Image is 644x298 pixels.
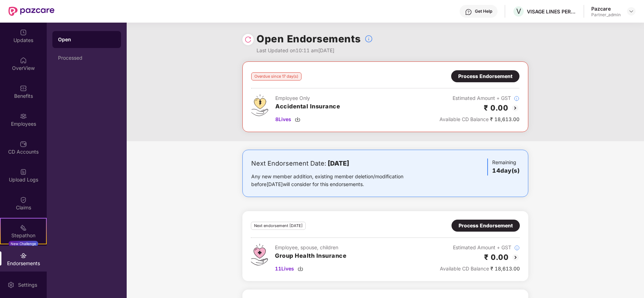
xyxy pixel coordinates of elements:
[7,281,15,288] img: svg+xml;base64,PHN2ZyBpZD0iU2V0dGluZy0yMHgyMCIgeG1sbnM9Imh0dHA6Ly93d3cudzMub3JnLzIwMDAvc3ZnIiB3aW...
[440,244,520,251] div: Estimated Amount + GST
[275,265,294,273] span: 11 Lives
[527,8,576,15] div: VISAGE LINES PERSONAL CARE PRIVATE LIMITED
[8,7,54,16] img: New Pazcare Logo
[492,166,519,175] h3: 14 day(s)
[58,55,115,61] div: Processed
[20,224,27,231] img: svg+xml;base64,PHN2ZyB4bWxucz0iaHR0cDovL3d3dy53My5vcmcvMjAwMC9zdmciIHdpZHRoPSIyMSIgaGVpZ2h0PSIyMC...
[257,47,373,54] div: Last Updated on 10:11 am[DATE]
[251,72,301,81] div: Overdue since 17 day(s)
[1,232,46,239] div: Stepathon
[251,244,268,266] img: svg+xml;base64,PHN2ZyB4bWxucz0iaHR0cDovL3d3dy53My5vcmcvMjAwMC9zdmciIHdpZHRoPSI0Ny43MTQiIGhlaWdodD...
[275,244,346,251] div: Employee, spouse, children
[511,253,520,262] img: svg+xml;base64,PHN2ZyBpZD0iQmFjay0yMHgyMCIgeG1sbnM9Imh0dHA6Ly93d3cudzMub3JnLzIwMDAvc3ZnIiB3aWR0aD...
[251,159,426,168] div: Next Endorsement Date:
[440,266,489,272] span: Available CD Balance
[251,173,426,188] div: Any new member addition, existing member deletion/modification before [DATE] will consider for th...
[514,96,519,101] img: svg+xml;base64,PHN2ZyBpZD0iSW5mb18tXzMyeDMyIiBkYXRhLW5hbWU9IkluZm8gLSAzMngzMiIgeG1sbnM9Imh0dHA6Ly...
[251,222,306,230] div: Next endorsement [DATE]
[58,36,115,43] div: Open
[458,72,512,80] div: Process Endorsement
[275,251,346,261] h3: Group Health Insurance
[20,141,27,148] img: svg+xml;base64,PHN2ZyBpZD0iQ0RfQWNjb3VudHMiIGRhdGEtbmFtZT0iQ0QgQWNjb3VudHMiIHhtbG5zPSJodHRwOi8vd3...
[257,31,361,47] h1: Open Endorsements
[516,7,521,16] span: V
[487,159,519,175] div: Remaining
[628,8,634,14] img: svg+xml;base64,PHN2ZyBpZD0iRHJvcGRvd24tMzJ4MzIiIHhtbG5zPSJodHRwOi8vd3d3LnczLm9yZy8yMDAwL3N2ZyIgd2...
[465,8,472,16] img: svg+xml;base64,PHN2ZyBpZD0iSGVscC0zMngzMiIgeG1sbnM9Imh0dHA6Ly93d3cudzMub3JnLzIwMDAvc3ZnIiB3aWR0aD...
[275,115,291,123] span: 8 Lives
[251,94,268,116] img: svg+xml;base64,PHN2ZyB4bWxucz0iaHR0cDovL3d3dy53My5vcmcvMjAwMC9zdmciIHdpZHRoPSI0OS4zMjEiIGhlaWdodD...
[275,102,340,111] h3: Accidental Insurance
[439,116,489,122] span: Available CD Balance
[475,8,492,14] div: Get Help
[245,36,252,43] img: svg+xml;base64,PHN2ZyBpZD0iUmVsb2FkLTMyeDMyIiB4bWxucz0iaHR0cDovL3d3dy53My5vcmcvMjAwMC9zdmciIHdpZH...
[484,102,508,114] h2: ₹ 0.00
[20,57,27,64] img: svg+xml;base64,PHN2ZyBpZD0iSG9tZSIgeG1sbnM9Imh0dHA6Ly93d3cudzMub3JnLzIwMDAvc3ZnIiB3aWR0aD0iMjAiIG...
[16,281,39,288] div: Settings
[20,168,27,175] img: svg+xml;base64,PHN2ZyBpZD0iVXBsb2FkX0xvZ3MiIGRhdGEtbmFtZT0iVXBsb2FkIExvZ3MiIHhtbG5zPSJodHRwOi8vd3...
[484,251,508,263] h2: ₹ 0.00
[591,12,621,18] div: Partner_admin
[591,5,621,12] div: Pazcare
[514,245,520,251] img: svg+xml;base64,PHN2ZyBpZD0iSW5mb18tXzMyeDMyIiBkYXRhLW5hbWU9IkluZm8gLSAzMngzMiIgeG1sbnM9Imh0dHA6Ly...
[328,160,349,167] b: [DATE]
[511,104,519,112] img: svg+xml;base64,PHN2ZyBpZD0iQmFjay0yMHgyMCIgeG1sbnM9Imh0dHA6Ly93d3cudzMub3JnLzIwMDAvc3ZnIiB3aWR0aD...
[439,115,519,123] div: ₹ 18,613.00
[20,85,27,92] img: svg+xml;base64,PHN2ZyBpZD0iQmVuZWZpdHMiIHhtbG5zPSJodHRwOi8vd3d3LnczLm9yZy8yMDAwL3N2ZyIgd2lkdGg9Ij...
[298,266,303,272] img: svg+xml;base64,PHN2ZyBpZD0iRG93bmxvYWQtMzJ4MzIiIHhtbG5zPSJodHRwOi8vd3d3LnczLm9yZy8yMDAwL3N2ZyIgd2...
[8,241,38,246] div: New Challenge
[20,29,27,36] img: svg+xml;base64,PHN2ZyBpZD0iVXBkYXRlZCIgeG1sbnM9Imh0dHA6Ly93d3cudzMub3JnLzIwMDAvc3ZnIiB3aWR0aD0iMj...
[20,252,27,259] img: svg+xml;base64,PHN2ZyBpZD0iRW5kb3JzZW1lbnRzIiB4bWxucz0iaHR0cDovL3d3dy53My5vcmcvMjAwMC9zdmciIHdpZH...
[364,35,373,43] img: svg+xml;base64,PHN2ZyBpZD0iSW5mb18tXzMyeDMyIiBkYXRhLW5hbWU9IkluZm8gLSAzMngzMiIgeG1sbnM9Imh0dHA6Ly...
[440,265,520,273] div: ₹ 18,613.00
[20,113,27,120] img: svg+xml;base64,PHN2ZyBpZD0iRW1wbG95ZWVzIiB4bWxucz0iaHR0cDovL3d3dy53My5vcmcvMjAwMC9zdmciIHdpZHRoPS...
[459,222,513,230] div: Process Endorsement
[20,196,27,203] img: svg+xml;base64,PHN2ZyBpZD0iQ2xhaW0iIHhtbG5zPSJodHRwOi8vd3d3LnczLm9yZy8yMDAwL3N2ZyIgd2lkdGg9IjIwIi...
[275,94,340,102] div: Employee Only
[295,117,300,122] img: svg+xml;base64,PHN2ZyBpZD0iRG93bmxvYWQtMzJ4MzIiIHhtbG5zPSJodHRwOi8vd3d3LnczLm9yZy8yMDAwL3N2ZyIgd2...
[439,94,519,102] div: Estimated Amount + GST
